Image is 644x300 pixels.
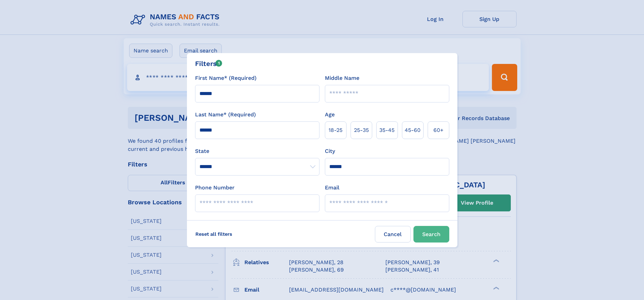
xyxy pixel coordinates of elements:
[413,226,449,243] button: Search
[195,184,235,192] label: Phone Number
[325,147,335,155] label: City
[195,147,319,155] label: State
[354,126,369,134] span: 25‑35
[195,74,257,82] label: First Name* (Required)
[329,126,342,134] span: 18‑25
[433,126,444,134] span: 60+
[379,126,395,134] span: 35‑45
[191,226,237,242] label: Reset all filters
[195,111,256,119] label: Last Name* (Required)
[375,226,411,243] label: Cancel
[325,111,335,119] label: Age
[325,184,339,192] label: Email
[325,74,359,82] label: Middle Name
[405,126,421,134] span: 45‑60
[195,59,222,69] div: Filters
